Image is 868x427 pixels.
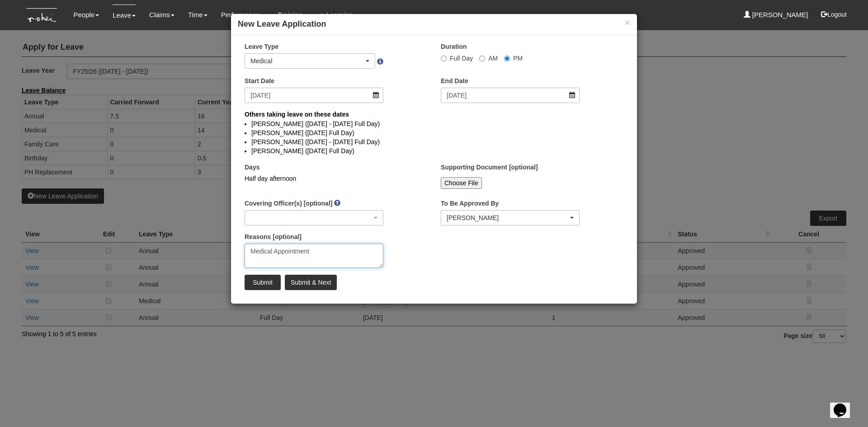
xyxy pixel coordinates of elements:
label: End Date [441,76,468,85]
li: [PERSON_NAME] ([DATE] Full Day) [251,146,617,155]
li: [PERSON_NAME] ([DATE] - [DATE] Full Day) [251,137,617,146]
div: [PERSON_NAME] [447,213,568,222]
b: Others taking leave on these dates [245,111,349,118]
input: Submit & Next [285,275,337,290]
input: Choose File [441,177,482,189]
button: × [625,18,630,27]
label: Leave Type [245,42,278,51]
label: Days [245,163,259,172]
label: Covering Officer(s) [optional] [245,199,332,208]
label: Start Date [245,76,274,85]
span: PM [513,55,523,62]
li: [PERSON_NAME] ([DATE] Full Day) [251,128,617,137]
button: Medical [245,53,375,69]
label: To Be Approved By [441,199,499,208]
label: Duration [441,42,467,51]
input: d/m/yyyy [441,88,580,103]
label: Supporting Document [optional] [441,163,538,172]
span: Full Day [450,55,473,62]
input: Submit [245,275,281,290]
input: d/m/yyyy [245,88,383,103]
iframe: chat widget [830,391,859,418]
b: New Leave Application [238,19,326,28]
span: AM [488,55,498,62]
label: Reasons [optional] [245,232,302,241]
li: [PERSON_NAME] ([DATE] - [DATE] Full Day) [251,119,617,128]
button: Evelyn Lim [441,210,580,225]
div: Medical [250,56,364,66]
div: Half day afternoon [245,174,383,183]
